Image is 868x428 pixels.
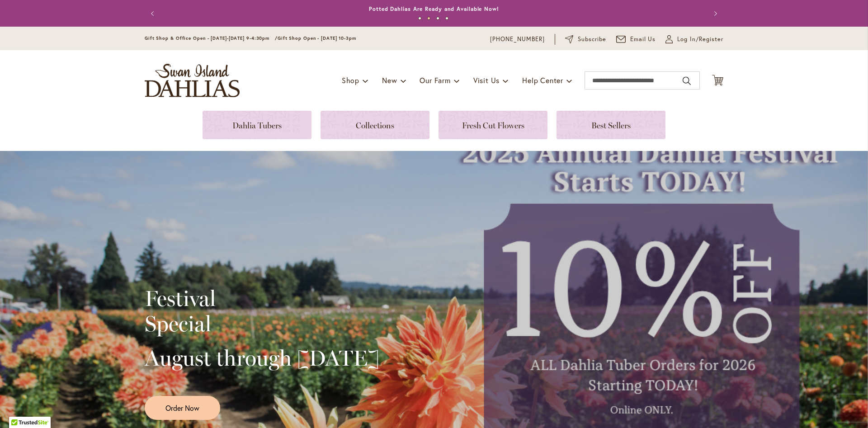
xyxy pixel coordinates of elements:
button: Previous [145,5,163,23]
span: Gift Shop Open - [DATE] 10-3pm [278,35,356,41]
button: Next [705,5,723,23]
h2: August through [DATE] [145,345,379,371]
a: Subscribe [565,35,606,44]
button: 4 of 4 [445,17,448,20]
span: New [382,75,397,85]
span: Shop [342,75,359,85]
span: Gift Shop & Office Open - [DATE]-[DATE] 9-4:30pm / [145,35,278,41]
span: Subscribe [578,35,606,44]
a: Potted Dahlias Are Ready and Available Now! [369,5,499,12]
a: Email Us [616,35,656,44]
h2: Festival Special [145,286,379,336]
span: Visit Us [473,75,500,85]
span: Our Farm [420,75,450,85]
button: 2 of 4 [427,17,430,20]
span: Help Center [522,75,563,85]
a: store logo [145,64,240,97]
a: [PHONE_NUMBER] [490,35,545,44]
span: Email Us [630,35,656,44]
button: 1 of 4 [418,17,421,20]
a: Log In/Register [665,35,723,44]
span: Log In/Register [677,35,723,44]
button: 3 of 4 [436,17,439,20]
